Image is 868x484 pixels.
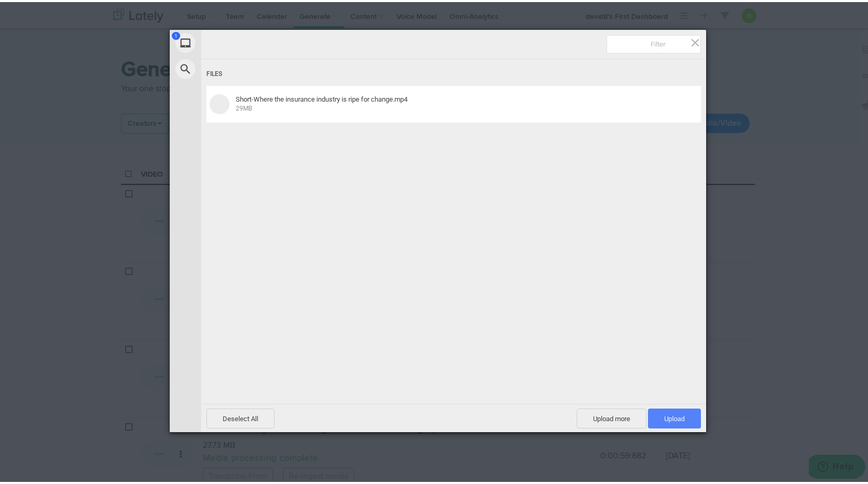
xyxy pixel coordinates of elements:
span: 1 [172,30,180,38]
div: My Device [170,28,295,54]
div: Web Search [170,54,295,80]
span: Upload more [577,406,646,426]
span: 29MB [236,103,252,110]
div: Files [206,62,701,82]
span: Upload [664,413,685,421]
div: Short-Where the insurance industry is ripe for change.mp4 [233,93,687,111]
span: Help [24,7,45,17]
span: Short-Where the insurance industry is ripe for change.mp4 [236,93,408,101]
span: Click here or hit ESC to close picker [689,35,701,46]
span: Deselect All [206,406,274,426]
span: Upload [648,406,701,426]
input: Filter [607,33,701,51]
